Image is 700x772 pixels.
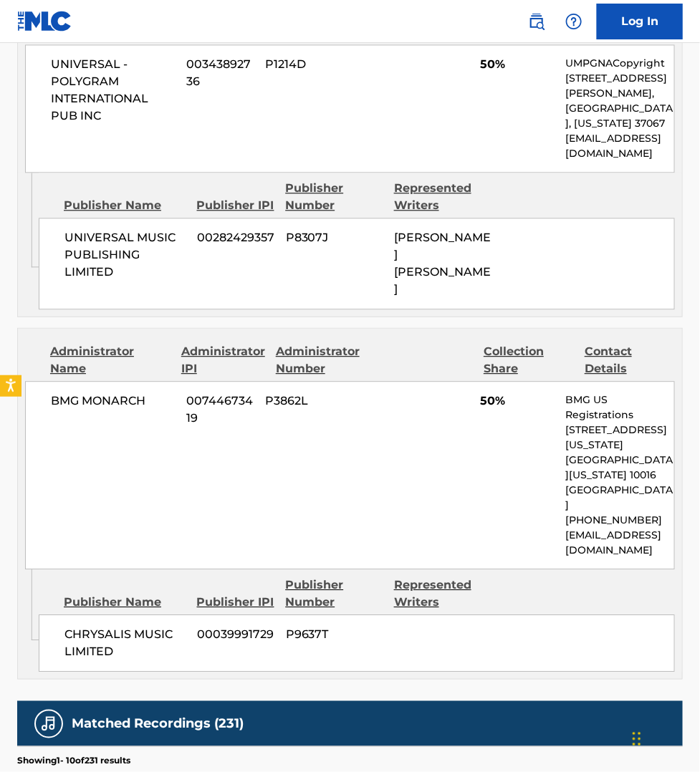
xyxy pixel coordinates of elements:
img: help [565,13,582,30]
span: P3862L [266,392,360,410]
div: Collection Share [484,343,574,377]
span: BMG MONARCH [51,392,176,410]
p: [STREET_ADDRESS] [566,423,674,438]
span: 00282429357 [197,229,274,246]
div: Represented Writers [394,576,492,611]
div: Publisher Name [64,594,186,611]
iframe: Chat Widget [628,703,700,772]
p: BMG US Registrations [566,392,674,423]
p: [EMAIL_ADDRESS][DOMAIN_NAME] [566,131,674,161]
p: [PHONE_NUMBER] [566,513,674,528]
p: [GEOGRAPHIC_DATA], [US_STATE] 37067 [566,101,674,131]
p: [US_STATE][GEOGRAPHIC_DATA][US_STATE] 10016 [566,438,674,483]
span: P8307J [286,229,383,246]
span: P9637T [286,626,383,643]
span: 00039991729 [197,626,274,643]
div: Contact Details [585,343,675,377]
div: Administrator IPI [181,343,265,377]
div: Administrator Name [50,343,171,377]
div: Drag [633,718,641,761]
span: 50% [480,392,555,410]
span: UNIVERSAL - POLYGRAM INTERNATIONAL PUB INC [51,56,176,125]
span: 00744673419 [186,392,255,427]
div: Publisher Name [64,197,186,214]
span: 50% [480,56,555,73]
a: Public Search [522,7,551,36]
div: Publisher IPI [197,197,275,214]
a: Log In [597,4,683,39]
p: UMPGNACopyright [566,56,674,71]
img: search [528,13,545,30]
h5: Matched Recordings (231) [72,715,244,732]
div: Administrator Number [276,343,366,377]
p: [GEOGRAPHIC_DATA] [566,483,674,513]
span: 00343892736 [186,56,255,90]
span: CHRYSALIS MUSIC LIMITED [64,626,186,660]
div: Publisher Number [285,576,383,611]
p: [STREET_ADDRESS][PERSON_NAME], [566,71,674,101]
span: [PERSON_NAME] [PERSON_NAME] [394,231,491,296]
div: Publisher IPI [197,594,275,611]
div: Represented Writers [394,180,492,214]
img: Matched Recordings [40,715,57,733]
p: [EMAIL_ADDRESS][DOMAIN_NAME] [566,528,674,558]
div: Publisher Number [285,180,383,214]
span: P1214D [266,56,360,73]
img: MLC Logo [17,11,72,32]
span: UNIVERSAL MUSIC PUBLISHING LIMITED [64,229,186,281]
div: Help [560,7,588,36]
p: Showing 1 - 10 of 231 results [17,754,130,767]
